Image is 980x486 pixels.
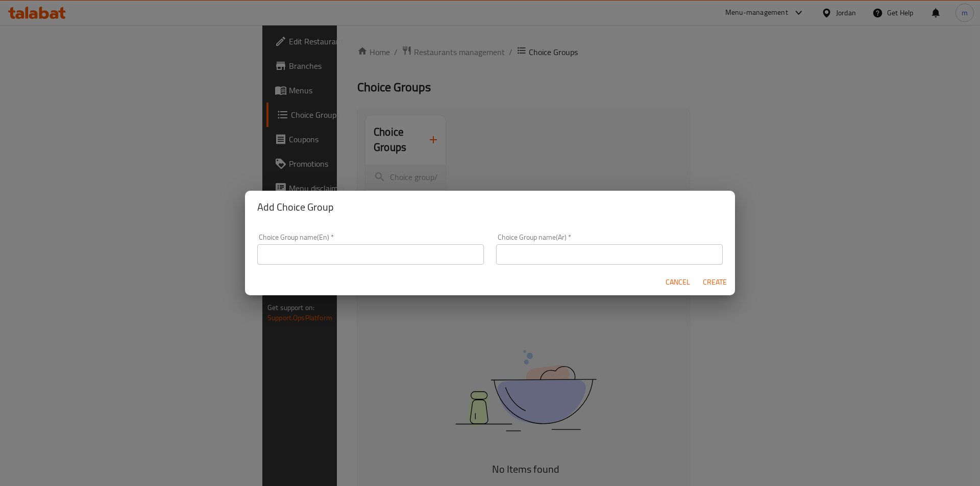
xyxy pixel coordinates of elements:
[702,276,727,289] span: Create
[661,273,694,292] button: Cancel
[698,273,731,292] button: Create
[496,244,723,265] input: Please enter Choice Group name(ar)
[257,244,484,265] input: Please enter Choice Group name(en)
[257,199,723,215] h2: Add Choice Group
[666,276,690,289] span: Cancel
